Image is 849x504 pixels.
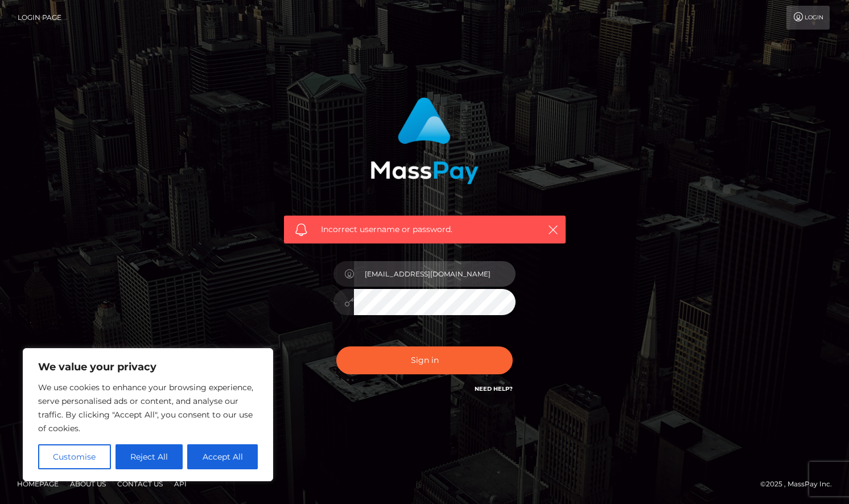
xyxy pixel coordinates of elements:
button: Customise [38,444,111,469]
a: Login [786,6,830,30]
a: About Us [65,475,110,493]
img: MassPay Login [370,97,479,184]
a: Need Help? [475,385,513,393]
div: © 2025 , MassPay Inc. [760,478,840,490]
input: Username... [354,261,516,287]
button: Accept All [187,444,258,469]
p: We use cookies to enhance your browsing experience, serve personalised ads or content, and analys... [38,381,258,435]
a: Login Page [18,6,61,30]
button: Sign in [336,346,513,374]
span: Incorrect username or password. [321,224,529,236]
p: We value your privacy [38,360,258,374]
a: API [170,475,191,493]
a: Contact Us [113,475,167,493]
a: Homepage [13,475,63,493]
button: Reject All [116,444,183,469]
div: We value your privacy [23,348,273,481]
